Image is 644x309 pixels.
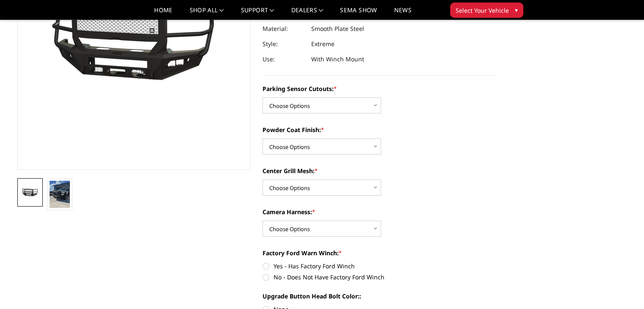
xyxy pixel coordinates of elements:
[263,84,496,93] label: Parking Sensor Cutouts:
[190,7,224,19] a: shop all
[263,52,305,67] dt: Use:
[456,6,509,15] span: Select Your Vehicle
[50,181,70,208] img: 2023-2025 Ford F250-350-A2 Series-Extreme Front Bumper (winch mount)
[450,3,523,18] button: Select Your Vehicle
[394,7,411,19] a: News
[263,166,496,175] label: Center Grill Mesh:
[263,207,496,216] label: Camera Harness:
[263,292,496,301] label: Upgrade Button Head Bolt Color::
[241,7,274,19] a: Support
[263,248,496,257] label: Factory Ford Warn Winch:
[515,6,518,14] span: ▾
[263,125,496,134] label: Powder Coat Finish:
[311,52,364,67] dd: With Winch Mount
[340,7,377,19] a: SEMA Show
[311,36,334,52] dd: Extreme
[20,188,40,197] img: 2023-2025 Ford F250-350-A2 Series-Extreme Front Bumper (winch mount)
[263,273,496,281] label: No - Does Not Have Factory Ford Winch
[291,7,323,19] a: Dealers
[154,7,172,19] a: Home
[263,262,496,270] label: Yes - Has Factory Ford Winch
[263,36,305,52] dt: Style:
[263,21,305,36] dt: Material:
[311,21,364,36] dd: Smooth Plate Steel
